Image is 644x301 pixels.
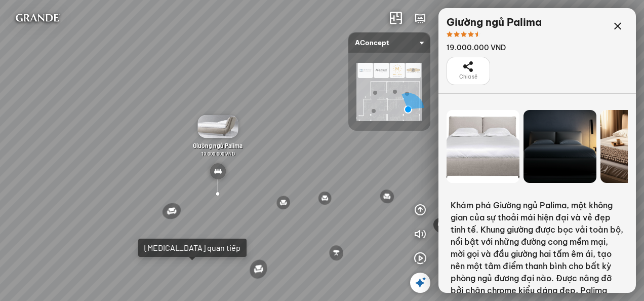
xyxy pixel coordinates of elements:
span: AConcept [355,32,424,53]
div: [MEDICAL_DATA] quan tiếp [144,243,240,253]
span: Giường ngủ Palima [193,142,243,149]
img: Gi__ng_ng__Pali_GNNNG2YECM4G.gif [197,115,238,138]
div: 19.000.000 VND [447,43,542,53]
span: star [475,31,481,37]
div: Giường ngủ Palima [447,16,542,28]
span: star [454,31,460,37]
img: type_bed_WTPUW3RXHCN6.svg [210,163,226,179]
span: 19.000.000 VND [201,150,235,157]
img: AConcept_CTMHTJT2R6E4.png [356,63,422,121]
span: star [468,31,474,37]
img: logo [8,8,66,28]
span: Chia sẻ [459,73,477,81]
span: star [461,31,467,37]
span: star [447,31,453,37]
